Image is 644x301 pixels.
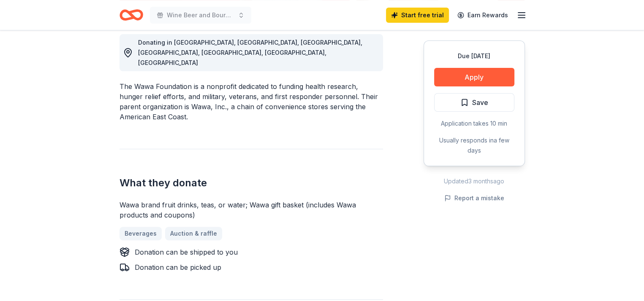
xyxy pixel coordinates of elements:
[165,227,222,240] a: Auction & raffle
[434,118,514,129] div: Application takes 10 min
[120,200,383,220] div: Wawa brand fruit drinks, teas, or water; Wawa gift basket (includes Wawa products and coupons)
[434,135,514,156] div: Usually responds in a few days
[120,176,383,190] h2: What they donate
[472,97,488,108] span: Save
[120,227,162,240] a: Beverages
[452,8,513,23] a: Earn Rewards
[424,176,525,186] div: Updated 3 months ago
[135,262,221,272] div: Donation can be picked up
[135,247,238,257] div: Donation can be shipped to you
[444,193,504,203] button: Report a mistake
[386,8,449,23] a: Start free trial
[120,5,143,25] a: Home
[434,51,514,61] div: Due [DATE]
[434,68,514,86] button: Apply
[167,10,234,20] span: Wine Beer and Bourbon
[150,7,251,24] button: Wine Beer and Bourbon
[138,39,362,66] span: Donating in [GEOGRAPHIC_DATA], [GEOGRAPHIC_DATA], [GEOGRAPHIC_DATA], [GEOGRAPHIC_DATA], [GEOGRAPH...
[434,93,514,112] button: Save
[120,81,383,122] div: The Wawa Foundation is a nonprofit dedicated to funding health research, hunger relief efforts, a...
